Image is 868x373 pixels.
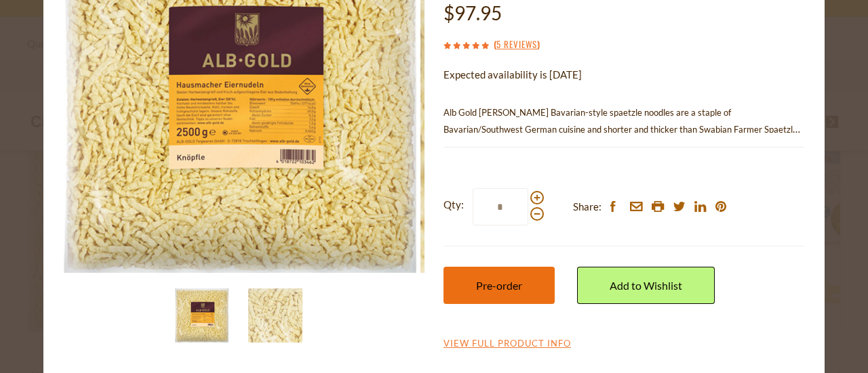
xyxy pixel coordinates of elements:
span: ( ) [494,37,540,51]
img: Alb Gold Knoepfle Spaetzle Food Service Case of 4 (2.5 kg each) [248,288,302,343]
a: Add to Wishlist [577,267,715,304]
a: View Full Product Info [443,338,571,350]
span: Alb Gold [PERSON_NAME] Bavarian-style spaetzle noodles are a staple of Bavarian/Southwest German ... [443,107,800,135]
a: 5 Reviews [496,37,537,52]
span: Share: [573,198,601,215]
p: Expected availability is [DATE] [443,66,804,83]
span: $97.95 [443,1,502,24]
span: Pre-order [476,279,522,292]
input: Qty: [473,188,528,225]
button: Pre-order [443,267,555,304]
img: Alb Gold Knoepfle Spaetzle Food Service Case of 4 (2.5 kg each) [175,288,229,343]
strong: Qty: [443,196,464,213]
